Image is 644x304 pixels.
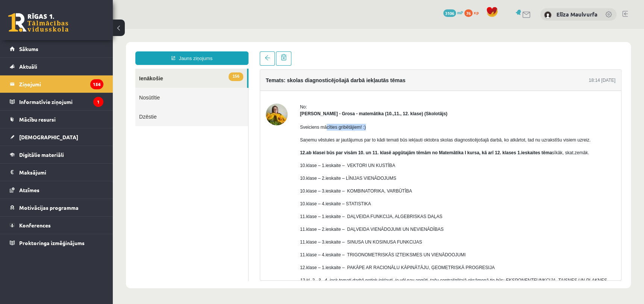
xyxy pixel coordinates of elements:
[23,23,136,36] a: Jauns ziņojums
[19,164,103,181] legend: Maksājumi
[153,48,293,54] h4: Temats: skolas diagnosticējošajā darbā iekļautās tēmas
[187,249,494,261] em: 12.kl. 2., 3., 4. iesk.temati darbā netiek iekļauti, jo vēl nav apgūti, taču centralizētajā eksām...
[19,134,78,140] span: [DEMOGRAPHIC_DATA]
[187,235,503,242] p: 12.klase – 1.ieskaite – PAKĀPE AR RACIONĀLU KĀPINĀTĀJU, ĢEOMETRISKĀ PROGRESIJA
[187,210,503,217] p: 11.klase – 3.ieskaite – SINUSA UN KOSINUSA FUNKCIJAS
[10,199,103,216] a: Motivācijas programma
[10,58,103,75] a: Aktuāli
[474,9,479,15] span: xp
[10,40,103,57] a: Sākums
[187,146,503,153] p: 10.klase – 2.ieskaite – LĪNIJAS VIENĀDOJUMS
[476,48,503,55] div: 18:14 [DATE]
[187,95,503,102] p: Sveiciens mācīties gribētājiem! :)
[10,75,103,93] a: Ziņojumi156
[93,97,103,107] i: 1
[19,187,39,193] span: Atzīmes
[19,222,51,229] span: Konferences
[19,116,56,123] span: Mācību resursi
[19,239,85,246] span: Proktoringa izmēģinājums
[19,93,103,110] legend: Informatīvie ziņojumi
[556,11,597,18] a: Elīza Maulvurfa
[187,120,503,127] p: sīkāk, skat.zemāk.
[19,45,38,52] span: Sākums
[187,197,503,204] p: 11.klase – 2.ieskaite – DAĻVEIDA VIENĀDOJUMI UN NEVIENĀDĪBAS
[23,78,135,97] a: Dzēstie
[187,159,503,166] p: 10.klase – 3.ieskaite – KOMBINATORIKA, VARBŪTĪBA
[187,223,503,229] p: 11.klase – 4.ieskaite – TRIGONOMETRISKĀS IZTEIKSMES UN VIENĀDOOJUMI
[19,204,79,211] span: Motivācijas programma
[10,146,103,163] a: Digitālie materiāli
[187,108,503,114] p: Saņemu vēstules ar jautājumus par to kādi temati būs iekļauti oktobra skolas diagnosticējošajā da...
[464,9,482,15] a: 76 xp
[544,11,552,19] img: Elīza Maulvurfa
[8,13,68,32] a: Rīgas 1. Tālmācības vidusskola
[10,217,103,234] a: Konferences
[19,151,64,158] span: Digitālie materiāli
[443,9,463,15] a: 3106 mP
[464,9,473,17] span: 76
[187,75,503,81] div: No:
[187,184,503,191] p: 11.klase – 1.ieskaite – DAĻVEIDA FUNKCIJA, ALGEBRISKAS DAĻAS
[187,82,335,87] strong: [PERSON_NAME] - Grosa - matemātika (10.,11., 12. klase) (Skolotājs)
[187,172,503,178] p: 10.klase – 4.ieskaite – STATISTIKA
[10,128,103,146] a: [DEMOGRAPHIC_DATA]
[187,121,439,126] strong: 12.ab klasei būs par visām 10. un 11. klasē apgūtajām tēmām no Matemātika I kursa, kā arī 12. kla...
[153,75,175,96] img: Laima Tukāne - Grosa - matemātika (10.,11., 12. klase)
[23,59,135,78] a: Nosūtītie
[90,79,103,89] i: 156
[443,9,456,17] span: 3106
[10,164,103,181] a: Maksājumi
[10,181,103,199] a: Atzīmes
[19,75,103,93] legend: Ziņojumi
[116,44,130,52] span: 156
[23,40,134,59] a: 156Ienākošie
[187,133,503,140] p: 10.klase – 1.ieskaite – VEKTORI UN KUSTĪBA
[19,63,37,70] span: Aktuāli
[10,234,103,251] a: Proktoringa izmēģinājums
[10,93,103,110] a: Informatīvie ziņojumi1
[457,9,463,15] span: mP
[10,111,103,128] a: Mācību resursi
